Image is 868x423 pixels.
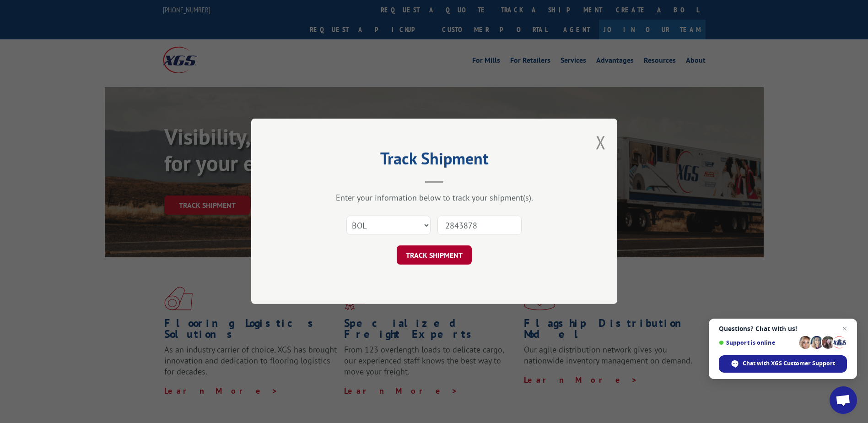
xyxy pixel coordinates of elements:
button: TRACK SHIPMENT [397,246,472,265]
div: Chat with XGS Customer Support [719,355,847,373]
h2: Track Shipment [297,152,571,169]
span: Questions? Chat with us! [719,325,847,332]
input: Number(s) [437,216,522,235]
span: Support is online [719,339,796,346]
span: Close chat [839,323,850,334]
button: Close modal [596,130,606,154]
div: Enter your information below to track your shipment(s). [297,193,571,203]
span: Chat with XGS Customer Support [743,359,835,368]
div: Open chat [830,386,857,414]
